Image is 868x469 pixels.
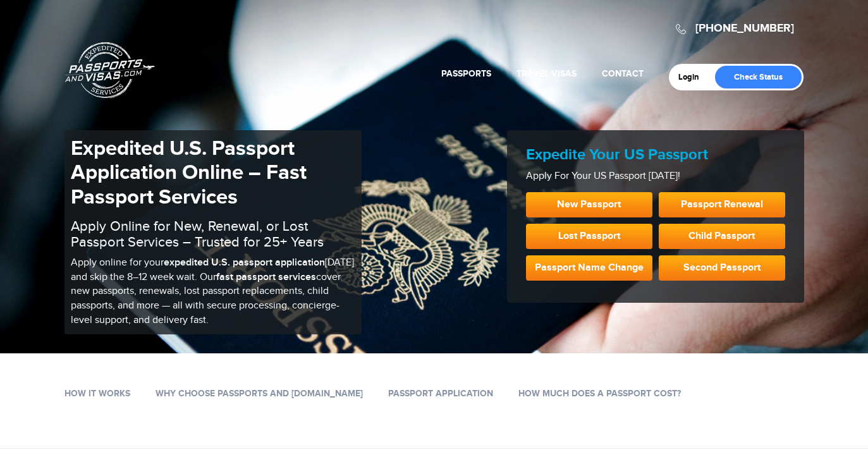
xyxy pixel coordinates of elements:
p: Apply online for your [DATE] and skip the 8–12 week wait. Our cover new passports, renewals, lost... [71,256,355,328]
a: Contact [602,68,644,79]
a: Lost Passport [526,224,652,249]
a: Child Passport [659,224,785,249]
a: Passport Renewal [659,192,785,217]
a: [PHONE_NUMBER] [695,21,794,35]
a: Passport Application [388,388,493,399]
a: Passport Name Change [526,255,652,281]
h1: Expedited U.S. Passport Application Online – Fast Passport Services [71,137,355,209]
a: Second Passport [659,255,785,281]
a: How Much Does a Passport Cost? [518,388,681,399]
a: Why Choose Passports and [DOMAIN_NAME] [156,388,363,399]
a: How it works [64,388,130,399]
a: Passports [441,68,491,79]
a: New Passport [526,192,652,217]
p: Apply For Your US Passport [DATE]! [526,169,785,184]
a: Passports & [DOMAIN_NAME] [65,42,155,99]
b: fast passport services [216,271,316,283]
h2: Expedite Your US Passport [526,146,785,164]
a: Check Status [715,66,802,88]
b: expedited U.S. passport application [164,257,325,269]
a: Travel Visas [517,68,577,79]
a: Login [678,72,708,82]
h2: Apply Online for New, Renewal, or Lost Passport Services – Trusted for 25+ Years [71,219,355,249]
